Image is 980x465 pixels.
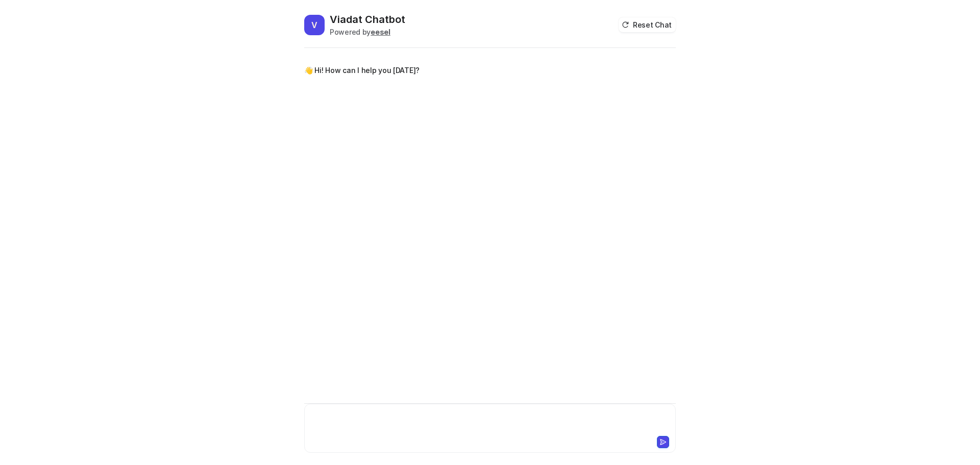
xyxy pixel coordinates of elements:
button: Reset Chat [619,17,676,32]
h2: Viadat Chatbot [330,12,405,27]
b: eesel [371,28,390,36]
div: Powered by [330,27,405,37]
p: 👋 Hi! How can I help you [DATE]? [304,64,420,77]
span: V [304,15,325,35]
